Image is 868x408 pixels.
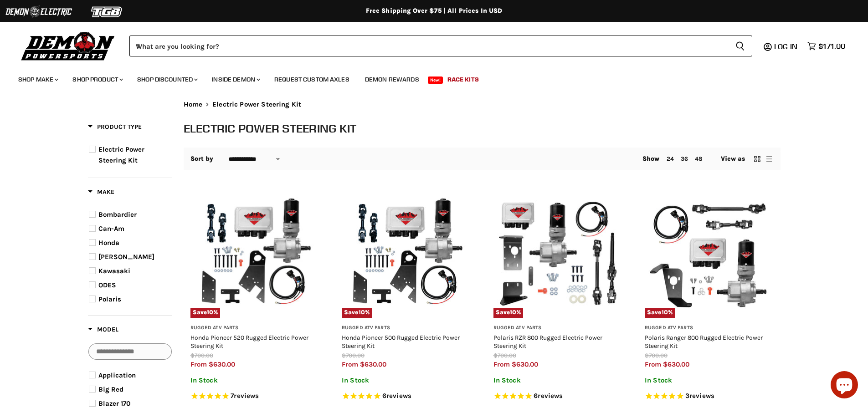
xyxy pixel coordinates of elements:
[98,210,137,219] span: Bombardier
[98,145,144,164] span: Electric Power Steering Kit
[342,189,471,318] img: Honda Pioneer 500 Rugged Electric Power Steering Kit
[98,385,123,393] span: Big Red
[207,309,213,316] span: 10
[441,70,486,89] a: Race Kits
[267,70,356,89] a: Request Custom Axles
[386,392,411,400] span: reviews
[5,3,73,20] img: Demon Electric Logo 2
[360,360,386,368] span: $630.00
[98,399,130,408] span: Blazer 170
[358,70,426,89] a: Demon Rewards
[728,36,752,56] button: Search
[493,189,622,318] a: Polaris RZR 800 Rugged Electric Power Steering KitSave10%
[73,3,141,20] img: TGB Logo 2
[88,326,118,333] span: Model
[212,101,301,108] span: Electric Power Steering Kit
[88,123,142,131] span: Product Type
[129,36,752,56] form: Product
[663,360,689,368] span: $630.00
[818,42,845,51] span: $171.00
[88,122,142,134] button: Filter by Product Type
[689,392,714,400] span: reviews
[342,352,365,359] span: $700.00
[645,334,763,349] a: Polaris Ranger 800 Rugged Electric Power Steering Kit
[190,189,319,318] img: Honda Pioneer 520 Rugged Electric Power Steering Kit
[493,360,510,368] span: from
[184,121,781,136] h1: Electric Power Steering Kit
[190,325,319,331] h3: Rugged ATV Parts
[770,42,803,51] a: Log in
[342,392,471,401] span: Rated 5.0 out of 5 stars 6 reviews
[493,334,602,349] a: Polaris RZR 800 Rugged Electric Power Steering Kit
[18,30,118,62] img: Demon Powersports
[803,40,850,53] a: $171.00
[231,392,259,400] span: 7 reviews
[645,360,661,368] span: from
[645,392,774,401] span: Rated 4.7 out of 5 stars 3 reviews
[695,155,702,162] a: 48
[721,155,745,163] span: View as
[209,360,235,368] span: $630.00
[342,325,471,331] h3: Rugged ATV Parts
[681,155,688,162] a: 36
[98,267,130,275] span: Kawasaki
[753,154,762,163] button: grid view
[98,253,154,261] span: [PERSON_NAME]
[205,70,266,89] a: Inside Demon
[88,343,172,360] input: Search Options
[88,188,114,199] button: Filter by Make
[190,189,319,318] a: Honda Pioneer 520 Rugged Electric Power Steering KitSave10%
[538,392,563,400] span: reviews
[184,148,781,170] nav: Collection utilities
[11,66,843,89] ul: Main menu
[98,239,119,247] span: Honda
[130,70,203,89] a: Shop Discounted
[190,352,213,359] span: $700.00
[662,309,668,316] span: 10
[342,360,358,368] span: from
[765,154,774,163] button: list view
[642,155,660,163] span: Show
[342,334,460,349] a: Honda Pioneer 500 Rugged Electric Power Steering Kit
[98,295,121,303] span: Polaris
[645,189,774,318] img: Polaris Ranger 800 Rugged Electric Power Steering Kit
[98,371,136,379] span: Application
[190,377,319,384] p: In Stock
[645,189,774,318] a: Polaris Ranger 800 Rugged Electric Power Steering KitSave10%
[493,392,622,401] span: Rated 5.0 out of 5 stars 6 reviews
[184,101,781,108] nav: Breadcrumbs
[11,70,64,89] a: Shop Make
[98,224,124,233] span: Can-Am
[645,325,774,331] h3: Rugged ATV Parts
[667,155,674,162] a: 24
[774,42,797,51] span: Log in
[685,392,714,400] span: 3 reviews
[359,309,365,316] span: 10
[190,360,207,368] span: from
[190,334,308,349] a: Honda Pioneer 520 Rugged Electric Power Steering Kit
[98,281,116,289] span: ODES
[342,377,471,384] p: In Stock
[382,392,411,400] span: 6 reviews
[342,189,471,318] a: Honda Pioneer 500 Rugged Electric Power Steering KitSave10%
[645,308,675,318] span: Save %
[88,188,114,196] span: Make
[190,155,214,163] label: Sort by
[190,308,221,318] span: Save %
[70,7,799,15] div: Free Shipping Over $75 | All Prices In USD
[493,377,622,384] p: In Stock
[129,36,728,56] input: When autocomplete results are available use up and down arrows to review and enter to select
[645,352,668,359] span: $700.00
[493,189,622,318] img: Polaris RZR 800 Rugged Electric Power Steering Kit
[493,325,622,331] h3: Rugged ATV Parts
[493,308,524,318] span: Save %
[66,70,128,89] a: Shop Product
[234,392,259,400] span: reviews
[190,392,319,401] span: Rated 4.6 out of 5 stars 7 reviews
[512,360,538,368] span: $630.00
[510,309,516,316] span: 10
[645,377,774,384] p: In Stock
[428,76,443,84] span: New!
[493,352,516,359] span: $700.00
[828,371,861,401] inbox-online-store-chat: Shopify online store chat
